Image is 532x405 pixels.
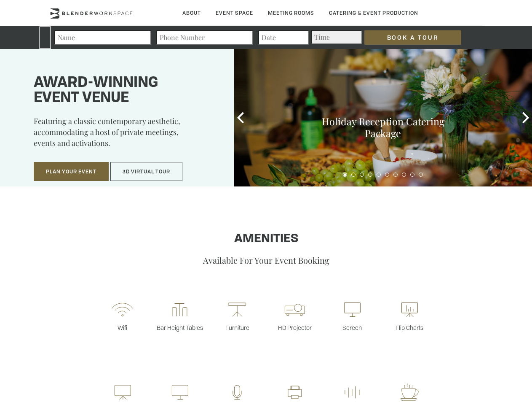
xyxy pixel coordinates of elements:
p: Furniture [209,324,266,332]
p: Bar Height Tables [151,324,209,332]
input: Name [54,30,151,45]
h1: Amenities [27,232,505,246]
a: Holiday Reception Catering Package [322,115,444,140]
p: Flip Charts [381,324,438,332]
p: Featuring a classic contemporary aesthetic, accommodating a host of private meetings, events and ... [34,116,213,154]
p: HD Projector [266,324,323,332]
input: Phone Number [156,30,253,45]
input: Date [258,30,309,45]
p: Screen [323,324,381,332]
h1: Award-winning event venue [34,76,213,106]
input: Book a Tour [364,30,461,45]
p: Wifi [94,324,151,332]
p: Available For Your Event Booking [27,254,505,266]
button: 3D Virtual Tour [110,162,182,181]
button: Plan Your Event [34,162,109,181]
